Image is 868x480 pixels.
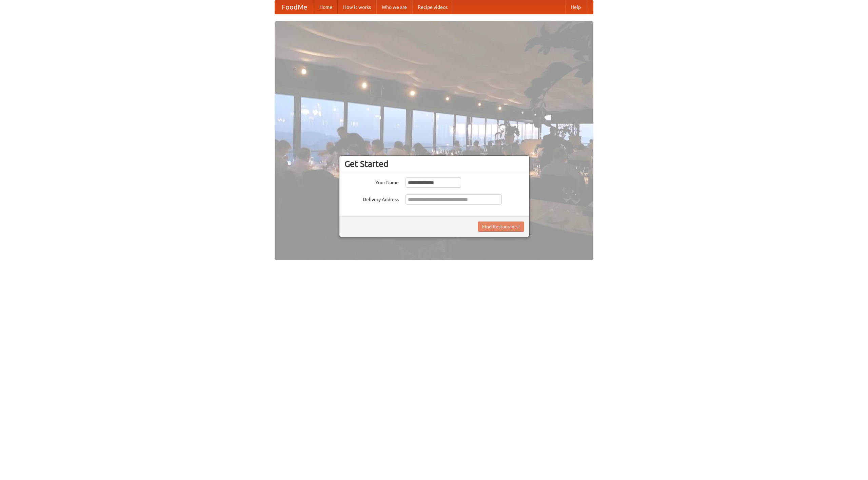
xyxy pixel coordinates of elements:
label: Your Name [344,177,399,186]
a: Home [314,0,338,14]
h3: Get Started [344,159,524,169]
a: How it works [338,0,376,14]
button: Find Restaurants! [478,222,524,232]
a: FoodMe [275,0,314,14]
label: Delivery Address [344,194,399,203]
a: Who we are [376,0,412,14]
a: Recipe videos [412,0,453,14]
a: Help [565,0,586,14]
